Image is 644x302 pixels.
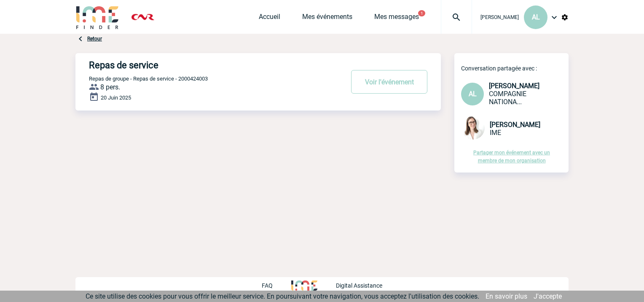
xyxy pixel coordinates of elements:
[336,282,382,289] p: Digital Assistance
[374,13,419,24] a: Mes messages
[89,60,319,70] h4: Repas de service
[89,75,208,82] span: Repas de groupe - Repas de service - 2000424003
[473,150,550,164] a: Partager mon événement avec un membre de mon organisation
[490,129,501,137] span: IME
[490,121,540,129] span: [PERSON_NAME]
[262,281,291,289] a: FAQ
[532,13,540,21] span: AL
[87,36,102,42] a: Retour
[461,116,485,140] img: 122719-0.jpg
[461,65,569,72] p: Conversation partagée avec :
[101,94,131,101] span: 20 Juin 2025
[75,5,119,29] img: IME-Finder
[480,14,519,20] span: [PERSON_NAME]
[418,10,425,16] button: 1
[489,82,539,90] span: [PERSON_NAME]
[100,83,120,91] span: 8 pers.
[351,70,427,94] button: Voir l'événement
[291,280,317,291] img: http://www.idealmeetingsevents.fr/
[489,90,526,106] span: COMPAGNIE NATIONALE DU RHONE
[259,13,280,24] a: Accueil
[86,292,479,300] span: Ce site utilise des cookies pour vous offrir le meilleur service. En poursuivant votre navigation...
[486,292,527,300] a: En savoir plus
[469,90,477,98] span: AL
[302,13,352,24] a: Mes événements
[534,292,562,300] a: J'accepte
[262,282,273,289] p: FAQ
